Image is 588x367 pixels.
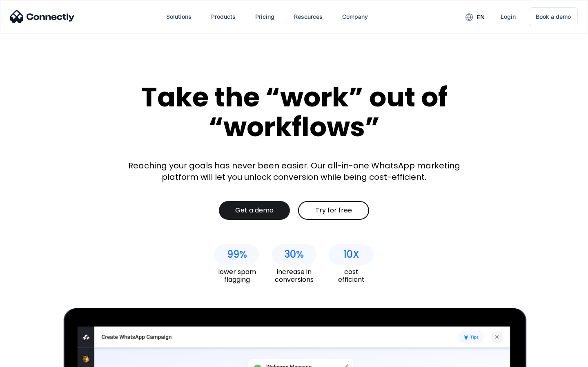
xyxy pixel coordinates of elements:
[342,11,368,22] div: Company
[10,10,75,23] img: Connectly Logo
[211,11,236,22] div: Products
[219,201,290,220] a: Get a demo
[249,7,281,27] a: Pricing
[284,249,304,260] div: 30%
[122,160,465,183] div: Reaching your goals has never been easier. Our all-in-one WhatsApp marketing platform will let yo...
[227,249,247,260] div: 99%
[529,7,578,26] a: Book a demo
[214,268,259,283] div: lower spam flagging
[501,11,516,22] div: Login
[272,268,316,283] div: increase in conversions
[110,82,478,141] div: Take the “work” out of “workflows”
[329,268,374,283] div: cost efficient
[315,206,352,214] div: Try for free
[494,7,522,27] a: Login
[255,11,274,22] div: Pricing
[298,201,369,220] a: Try for free
[166,11,192,22] div: Solutions
[294,11,323,22] div: Resources
[8,353,49,364] aside: Language selected: English
[477,11,485,23] div: en
[343,249,359,260] div: 10X
[16,353,49,364] ul: Language list
[235,206,274,214] div: Get a demo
